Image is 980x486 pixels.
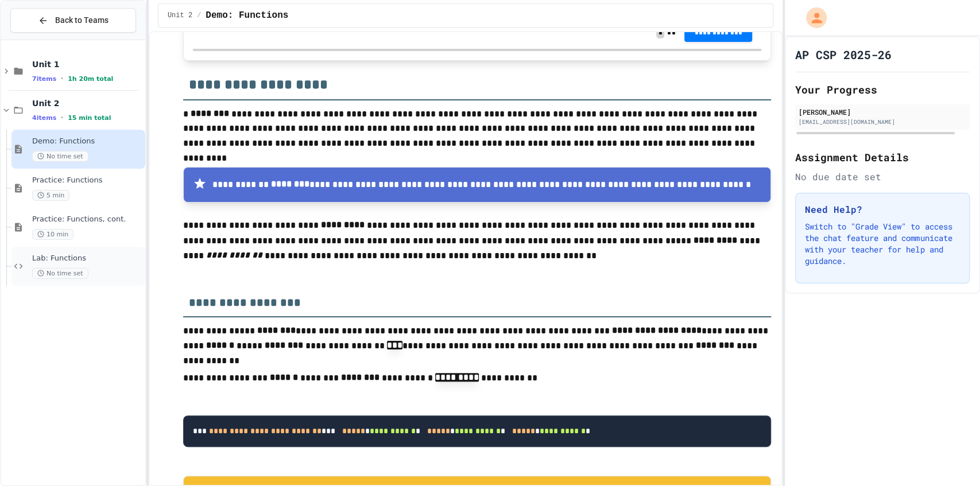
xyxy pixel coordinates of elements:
div: [PERSON_NAME] [799,107,966,117]
h1: AP CSP 2025-26 [795,46,892,63]
button: Back to Teams [10,8,136,33]
span: No time set [32,268,88,279]
h3: Need Help? [805,203,960,216]
span: Back to Teams [55,14,109,26]
span: Unit 1 [32,59,143,69]
span: Unit 2 [32,98,143,108]
span: 1h 20m total [68,75,113,83]
h2: Assignment Details [795,149,970,165]
span: Practice: Functions [32,176,143,185]
p: Switch to "Grade View" to access the chat feature and communicate with your teacher for help and ... [805,221,960,267]
span: Unit 2 [168,11,192,20]
span: 10 min [32,229,73,240]
div: [EMAIL_ADDRESS][DOMAIN_NAME] [799,118,966,126]
span: Demo: Functions [32,137,143,146]
h2: Your Progress [795,81,970,98]
span: 7 items [32,75,56,83]
span: Lab: Functions [32,254,143,263]
div: My Account [794,5,830,31]
span: 4 items [32,114,56,122]
span: • [61,113,63,122]
span: 5 min [32,190,69,201]
div: No due date set [795,170,970,184]
span: 15 min total [68,114,111,122]
span: Practice: Functions, cont. [32,215,143,224]
span: No time set [32,151,88,162]
span: Demo: Functions [206,9,288,22]
span: / [197,11,201,20]
span: • [61,74,63,83]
